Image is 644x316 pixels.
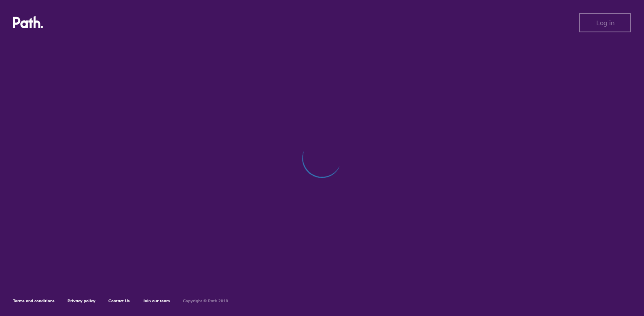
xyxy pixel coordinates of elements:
a: Contact Us [108,298,130,303]
h6: Copyright © Path 2018 [183,299,228,303]
a: Terms and conditions [13,298,55,303]
a: Join our team [143,298,170,303]
button: Log in [579,13,631,32]
span: Log in [596,19,614,26]
a: Privacy policy [68,298,95,303]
